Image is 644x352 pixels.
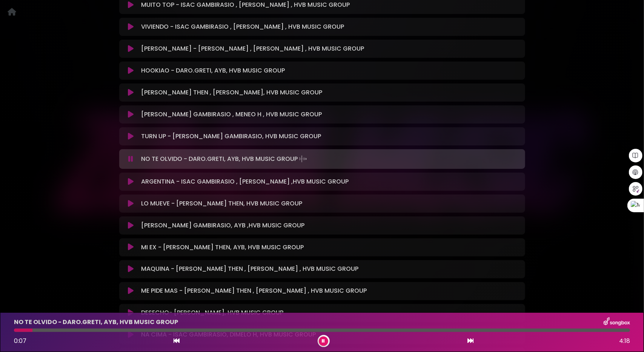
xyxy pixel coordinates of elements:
p: HOOKIAO - DARO.GRETI, AYB, HVB MUSIC GROUP [141,66,285,75]
p: MI EX - [PERSON_NAME] THEN, AYB, HVB MUSIC GROUP [141,243,304,252]
p: ARGENTINA - ISAC GAMBIRASIO , [PERSON_NAME] ,HVB MUSIC GROUP [141,177,349,186]
img: songbox-logo-white.png [604,317,630,327]
p: TURN UP - [PERSON_NAME] GAMBIRASIO, HVB MUSIC GROUP [141,132,321,141]
p: LO MUEVE - [PERSON_NAME] THEN, HVB MUSIC GROUP [141,199,302,208]
p: [PERSON_NAME] GAMBIRASIO, AYB ,HVB MUSIC GROUP [141,221,304,230]
span: 0:07 [14,337,26,345]
p: VIVIENDO - ISAC GAMBIRASIO , [PERSON_NAME] , HVB MUSIC GROUP [141,22,344,31]
p: [PERSON_NAME] - [PERSON_NAME] , [PERSON_NAME] , HVB MUSIC GROUP [141,44,364,53]
p: ME PIDE MAS - [PERSON_NAME] THEN , [PERSON_NAME] , HVB MUSIC GROUP [141,287,367,296]
span: 4:18 [619,337,630,346]
p: NO TE OLVIDO - DARO.GRETI, AYB, HVB MUSIC GROUP [141,154,308,164]
p: MUITO TOP - ISAC GAMBIRASIO , [PERSON_NAME] , HVB MUSIC GROUP [141,0,350,9]
p: [PERSON_NAME] THEN , [PERSON_NAME], HVB MUSIC GROUP [141,88,322,97]
p: MAQUINA - [PERSON_NAME] THEN , [PERSON_NAME] , HVB MUSIC GROUP [141,265,358,274]
p: [PERSON_NAME] GAMBIRASIO , MENEO H , HVB MUSIC GROUP [141,110,322,119]
img: waveform4.gif [298,154,308,164]
p: DESECHO- [PERSON_NAME], HVB MUSIC GROUP [141,309,283,318]
p: NO TE OLVIDO - DARO.GRETI, AYB, HVB MUSIC GROUP [14,318,178,327]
